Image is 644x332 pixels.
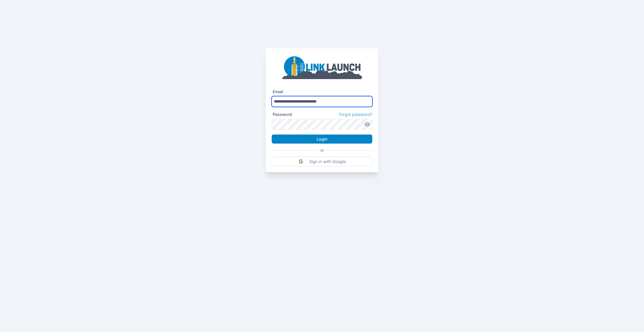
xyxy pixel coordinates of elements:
[273,89,283,94] label: Email
[272,135,372,144] button: Login
[339,112,372,117] a: Forgot password?
[299,159,303,164] img: DIz4rYaBO0VM93JpwbwaJtqNfEsbwZFgEL50VtgcJLBV6wK9aKtfd+cEkvuBfcC37k9h8VGR+csPdltgAAAABJRU5ErkJggg==
[273,112,292,117] label: Password
[320,148,324,153] p: or
[309,159,346,164] p: Sign in with Google
[282,54,362,79] img: linklaunch_big.2e5cdd30.png
[272,157,372,166] button: Sign in with Google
